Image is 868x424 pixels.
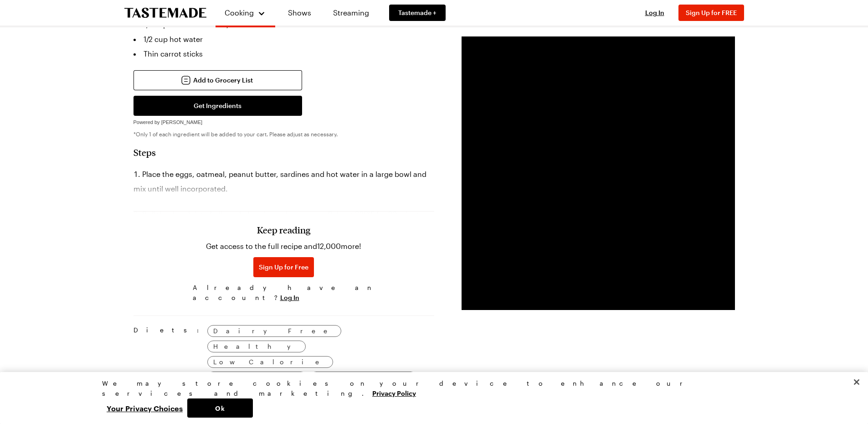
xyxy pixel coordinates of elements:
[134,70,302,90] button: Add to Grocery List
[398,8,437,17] span: Tastemade +
[310,372,416,383] a: Nut Free
[686,9,737,16] span: Sign Up for FREE
[213,357,327,367] span: Low Calorie
[134,130,434,138] p: *Only 1 of each ingredient will be added to your cart. Please adjust as necessary.
[193,76,253,85] span: Add to Grocery List
[102,378,758,418] div: Privacy
[213,326,335,336] span: Dairy Free
[225,4,266,22] button: Cooking
[389,5,446,21] a: Tastemade +
[207,356,333,368] a: Low Calorie
[187,398,253,418] button: Ok
[193,283,375,303] span: Already have an account?
[213,341,300,352] span: Healthy
[134,325,204,399] span: Diets:
[134,167,434,196] li: Place the eggs, oatmeal, peanut butter, sardines and hot water in a large bowl and mix until well...
[462,36,735,310] video-js: Video Player
[225,8,254,17] span: Cooking
[207,341,306,352] a: Healthy
[207,325,341,337] a: Dairy Free
[102,398,187,418] button: Your Privacy Choices
[124,8,206,18] a: To Tastemade Home Page
[134,119,203,125] span: Powered by [PERSON_NAME]
[206,241,361,252] p: Get access to the full recipe and 12,000 more!
[253,257,314,277] button: Sign Up for Free
[645,9,664,16] span: Log In
[102,378,758,398] div: We may store cookies on your device to enhance our services and marketing.
[134,117,203,125] a: Powered by [PERSON_NAME]
[259,263,308,272] span: Sign Up for Free
[280,293,299,302] button: Log In
[134,147,434,158] h2: Steps
[678,5,744,21] button: Sign Up for FREE
[207,372,307,383] a: Low Carb
[134,96,302,116] button: Get Ingredients
[847,372,867,392] button: Close
[372,388,416,397] a: More information about your privacy, opens in a new tab
[134,32,434,47] li: 1/2 cup hot water
[637,8,673,17] button: Log In
[257,224,310,235] h3: Keep reading
[134,47,434,61] li: Thin carrot sticks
